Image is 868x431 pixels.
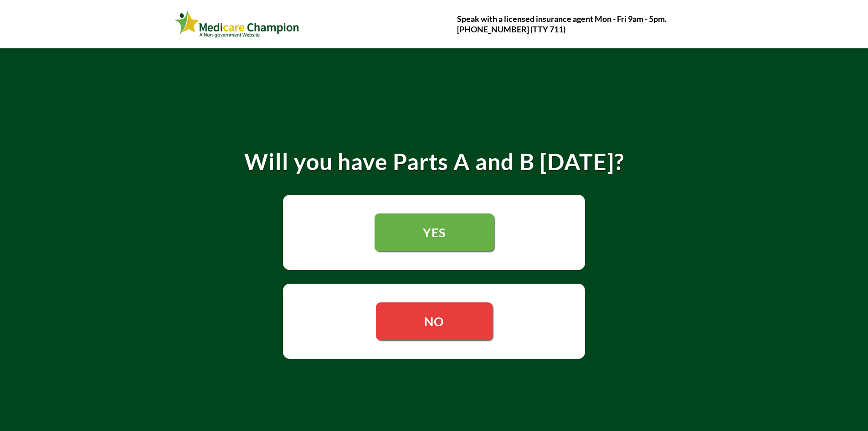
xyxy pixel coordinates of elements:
[457,14,667,24] strong: Speak with a licensed insurance agent Mon - Fri 9am - 5pm.
[175,9,300,40] img: Webinar
[244,148,624,175] strong: Will you have Parts A and B [DATE]?
[375,213,494,251] a: YES
[424,314,444,329] span: NO
[376,302,493,340] a: NO
[457,24,565,34] strong: [PHONE_NUMBER] (TTY 711)
[423,225,446,240] span: YES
